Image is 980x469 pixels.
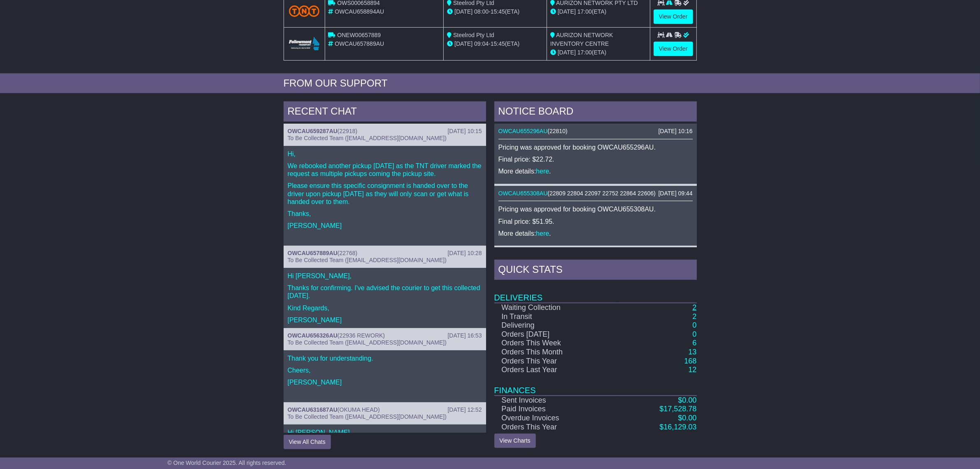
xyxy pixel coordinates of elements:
[288,182,482,206] p: Please ensure this specific consignment is handed over to the driver upon pickup [DATE] as they w...
[454,8,473,15] span: [DATE]
[288,406,482,413] div: ( )
[288,413,447,420] span: To Be Collected Team ([EMAIL_ADDRESS][DOMAIN_NAME])
[288,332,482,339] div: ( )
[494,101,697,124] div: NOTICE BOARD
[335,8,384,15] span: OWCAU658894AU
[340,128,356,134] span: 22918
[684,357,696,365] a: 168
[692,330,696,338] a: 0
[494,339,617,348] td: Orders This Week
[549,128,566,134] span: 22810
[498,218,693,225] p: Final price: $51.95.
[494,312,617,321] td: In Transit
[659,405,696,413] a: $17,528.78
[494,303,617,312] td: Waiting Collection
[288,339,447,346] span: To Be Collected Team ([EMAIL_ADDRESS][DOMAIN_NAME])
[288,128,338,134] a: OWCAU659287AU
[498,143,693,151] p: Pricing was approved for booking OWCAU655296AU.
[494,282,697,303] td: Deliveries
[494,434,536,448] a: View Charts
[289,5,320,16] img: TNT_Domestic.png
[474,40,489,47] span: 09:04
[288,222,482,230] p: [PERSON_NAME]
[288,378,482,386] p: [PERSON_NAME]
[494,330,617,339] td: Orders [DATE]
[498,230,693,237] p: More details: .
[494,405,617,414] td: Paid Invoices
[288,332,338,339] a: OWCAU656326AU
[168,460,286,466] span: © One World Courier 2025. All rights reserved.
[692,321,696,329] a: 0
[498,205,693,213] p: Pricing was approved for booking OWCAU655308AU.
[498,167,693,175] p: More details: .
[577,49,592,56] span: 17:00
[550,7,647,16] div: (ETA)
[498,128,693,135] div: ( )
[447,250,482,257] div: [DATE] 10:28
[688,348,696,356] a: 13
[550,32,613,47] span: AURIZON NETWORK INVENTORY CENTRE
[536,168,549,175] a: here
[453,32,494,38] span: Steelrod Pty Ltd
[692,339,696,347] a: 6
[494,414,617,423] td: Overdue Invoices
[494,260,697,282] div: Quick Stats
[494,366,617,375] td: Orders Last Year
[658,190,692,197] div: [DATE] 09:44
[288,250,482,257] div: ( )
[678,414,696,422] a: $0.00
[498,190,693,197] div: ( )
[447,332,482,339] div: [DATE] 16:53
[340,250,356,256] span: 22768
[288,210,482,218] p: Thanks,
[688,366,696,374] a: 12
[288,316,482,324] p: [PERSON_NAME]
[498,190,548,197] a: OWCAU655308AU
[682,414,696,422] span: 0.00
[288,150,482,158] p: Hi,
[558,8,576,15] span: [DATE]
[663,423,696,431] span: 16,129.03
[288,284,482,300] p: Thanks for confirming. I've advised the courier to get this collected [DATE].
[550,48,647,57] div: (ETA)
[288,406,338,413] a: OWCAU631687AU
[498,155,693,163] p: Final price: $22.72.
[658,128,692,135] div: [DATE] 10:16
[340,406,378,413] span: OKUMA HEAD
[447,128,482,135] div: [DATE] 10:15
[288,304,482,312] p: Kind Regards,
[284,101,486,124] div: RECENT CHAT
[474,8,489,15] span: 08:00
[654,42,693,56] a: View Order
[494,321,617,330] td: Delivering
[337,32,381,38] span: ONEW00657889
[288,257,447,263] span: To Be Collected Team ([EMAIL_ADDRESS][DOMAIN_NAME])
[335,40,384,47] span: OWCAU657889AU
[447,406,482,413] div: [DATE] 12:52
[663,405,696,413] span: 17,528.78
[289,37,320,51] img: Followmont_Transport.png
[494,375,697,396] td: Finances
[494,396,617,405] td: Sent Invoices
[491,8,505,15] span: 15:45
[284,77,697,89] div: FROM OUR SUPPORT
[288,366,482,374] p: Cheers,
[288,272,482,280] p: Hi [PERSON_NAME],
[577,8,592,15] span: 17:00
[288,135,447,141] span: To Be Collected Team ([EMAIL_ADDRESS][DOMAIN_NAME])
[498,128,548,134] a: OWCAU655296AU
[288,128,482,135] div: ( )
[682,396,696,404] span: 0.00
[494,348,617,357] td: Orders This Month
[494,423,617,432] td: Orders This Year
[340,332,383,339] span: 22936 REWORK
[549,190,654,197] span: 22809 22804 22097 22752 22864 22606
[447,40,543,48] div: - (ETA)
[288,250,338,256] a: OWCAU657889AU
[654,9,693,24] a: View Order
[692,312,696,321] a: 2
[284,435,331,449] button: View All Chats
[659,423,696,431] a: $16,129.03
[494,357,617,366] td: Orders This Year
[447,7,543,16] div: - (ETA)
